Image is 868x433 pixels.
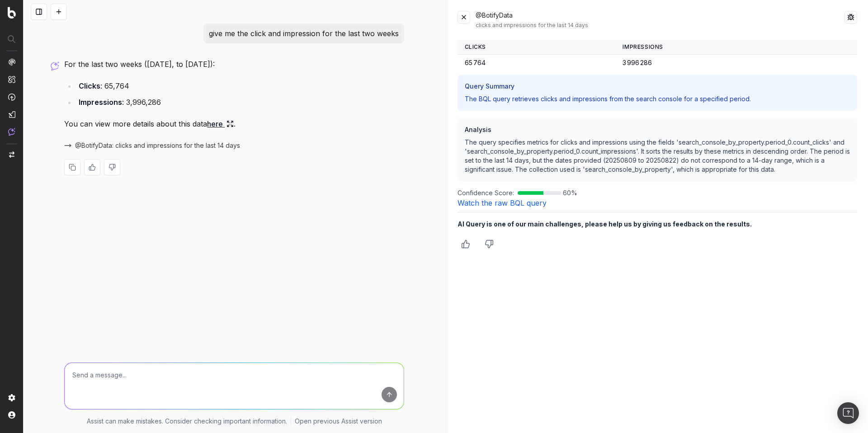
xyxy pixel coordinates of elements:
[8,58,15,66] img: Analytics
[476,11,845,29] div: @BotifyData
[295,417,382,426] a: Open previous Assist version
[8,128,15,136] img: Assist
[465,94,850,104] p: The BQL query retrieves clicks and impressions from the search console for a specified period.
[615,55,857,71] td: 3 996 286
[465,82,850,91] h3: Query Summary
[8,93,15,101] img: Activation
[458,236,474,252] button: Thumbs up
[75,141,240,150] span: @BotifyData: clicks and impressions for the last 14 days
[476,22,845,29] div: clicks and impressions for the last 14 days
[8,394,15,401] img: Setting
[79,98,122,107] strong: Impressions
[8,111,15,118] img: Studio
[465,138,850,174] p: The query specifies metrics for clicks and impressions using the fields 'search_console_by_proper...
[465,125,850,134] h3: Analysis
[79,81,100,90] strong: Clicks
[64,118,404,130] p: You can view more details about this data .
[51,61,59,71] img: Botify assist logo
[64,141,251,150] button: @BotifyData: clicks and impressions for the last 14 days
[207,118,234,130] a: here
[563,188,577,198] span: 60 %
[64,58,404,71] p: For the last two weeks ([DATE], to [DATE]):
[465,43,486,50] span: Clicks
[8,75,15,83] img: Intelligence
[458,198,547,207] a: Watch the raw BQL query
[8,7,16,19] img: Botify logo
[837,402,859,424] div: Open Intercom Messenger
[458,188,514,198] span: Confidence Score:
[76,96,404,108] li: : 3,996,286
[87,417,287,426] p: Assist can make mistakes. Consider checking important information.
[8,411,15,419] img: My account
[623,43,663,50] span: Impressions
[76,80,404,92] li: : 65,764
[209,27,399,40] p: give me the click and impression for the last two weeks
[481,236,497,252] button: Thumbs down
[458,55,616,71] td: 65 764
[458,220,752,228] b: AI Query is one of our main challenges, please help us by giving us feedback on the results.
[9,151,14,158] img: Switch project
